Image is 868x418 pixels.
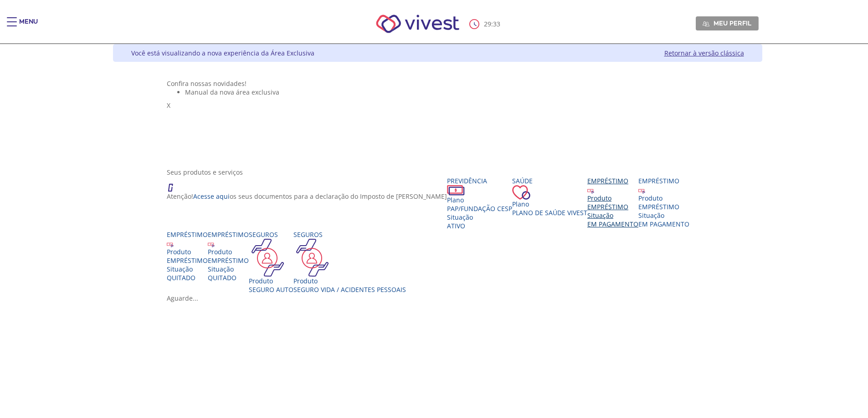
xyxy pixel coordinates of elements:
img: Vivest [366,5,469,43]
div: Situação [447,213,512,222]
span: EM PAGAMENTO [587,220,638,228]
img: ico_emprestimo.svg [587,187,594,194]
span: QUITADO [208,273,236,282]
a: Previdência PlanoPAP/Fundação CESP SituaçãoAtivo [447,176,512,230]
div: Plano [512,200,587,208]
div: Situação [638,211,689,220]
div: Produto [208,247,249,256]
a: Empréstimo Produto EMPRÉSTIMO Situação EM PAGAMENTO [587,176,638,228]
div: EMPRÉSTIMO [638,202,689,211]
div: Plano [447,196,512,204]
img: ico_emprestimo.svg [167,241,174,247]
div: Empréstimo [208,230,249,239]
div: Previdência [447,176,512,185]
span: Plano de Saúde VIVEST [512,208,587,217]
a: Meu perfil [696,16,759,30]
div: Empréstimo [167,230,208,239]
div: Saúde [512,176,587,185]
div: Situação [167,265,208,273]
a: Seguros Produto SEGURO AUTO [249,230,293,294]
span: Meu perfil [714,19,751,27]
div: Empréstimo [587,176,638,185]
div: Seguro Vida / Acidentes Pessoais [293,285,406,294]
a: Saúde PlanoPlano de Saúde VIVEST [512,176,587,217]
span: X [167,101,170,110]
a: Retornar à versão clássica [664,49,744,57]
div: EMPRÉSTIMO [208,256,249,265]
div: Produto [249,277,293,285]
div: EMPRÉSTIMO [587,202,638,211]
img: ico_seguros.png [293,239,331,277]
a: Empréstimo Produto EMPRÉSTIMO Situação QUITADO [167,230,208,282]
div: Aguarde... [167,294,708,302]
img: Meu perfil [703,20,709,27]
div: EMPRÉSTIMO [167,256,208,265]
div: Produto [587,194,638,202]
a: Acesse aqui [193,192,230,201]
div: Menu [19,17,38,35]
section: <span lang="pt-BR" dir="ltr">Visualizador do Conteúdo da Web</span> 1 [167,79,708,159]
img: ico_emprestimo.svg [208,241,215,247]
a: Seguros Produto Seguro Vida / Acidentes Pessoais [293,230,406,294]
img: ico_dinheiro.png [447,185,465,196]
span: QUITADO [167,273,195,282]
div: Situação [208,265,249,273]
span: Manual da nova área exclusiva [185,88,279,96]
div: Seus produtos e serviços [167,168,708,176]
div: Produto [638,194,689,202]
p: Atenção! os seus documentos para a declaração do Imposto de [PERSON_NAME] [167,192,447,201]
div: : [469,19,502,29]
span: 29 [484,20,491,28]
a: Empréstimo Produto EMPRÉSTIMO Situação EM PAGAMENTO [638,176,689,228]
img: ico_seguros.png [249,239,287,277]
div: Seguros [249,230,293,239]
div: SEGURO AUTO [249,285,293,294]
div: Empréstimo [638,176,689,185]
div: Seguros [293,230,406,239]
div: Situação [587,211,638,220]
img: ico_atencao.png [167,176,182,192]
div: Confira nossas novidades! [167,79,708,88]
span: PAP/Fundação CESP [447,204,512,213]
div: Você está visualizando a nova experiência da Área Exclusiva [131,49,314,57]
a: Empréstimo Produto EMPRÉSTIMO Situação QUITADO [208,230,249,282]
span: EM PAGAMENTO [638,220,689,228]
section: <span lang="en" dir="ltr">ProdutosCard</span> [167,168,708,302]
img: ico_emprestimo.svg [638,187,645,194]
span: Ativo [447,222,465,230]
img: ico_coracao.png [512,185,530,200]
div: Produto [167,247,208,256]
div: Produto [293,277,406,285]
span: 33 [493,20,500,28]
